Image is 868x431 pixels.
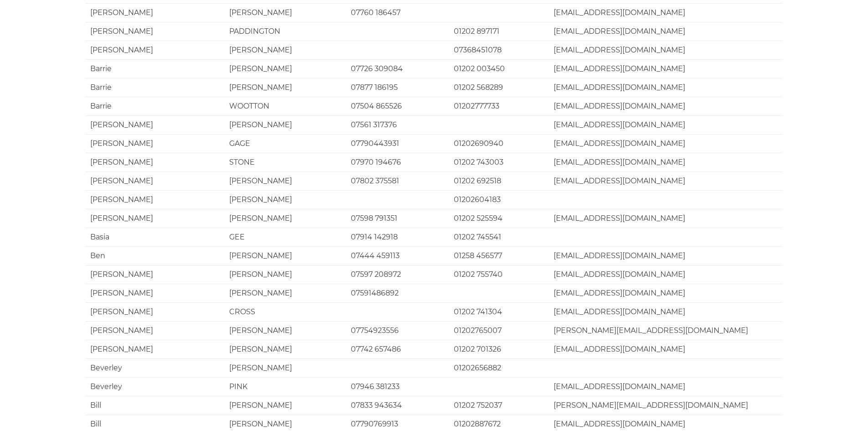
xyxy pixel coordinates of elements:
td: 07790443931 [346,134,449,153]
td: [EMAIL_ADDRESS][DOMAIN_NAME] [549,134,783,153]
td: 07597 208972 [346,265,449,284]
td: [EMAIL_ADDRESS][DOMAIN_NAME] [549,340,783,358]
td: 01202765007 [449,321,549,340]
td: 07368451078 [449,41,549,59]
td: [PERSON_NAME] [225,190,346,209]
td: 07802 375581 [346,171,449,190]
td: 01202 743003 [449,153,549,171]
td: 07591486892 [346,284,449,302]
td: [PERSON_NAME] [225,115,346,134]
td: 07504 865526 [346,97,449,115]
td: 01202690940 [449,134,549,153]
td: [EMAIL_ADDRESS][DOMAIN_NAME] [549,284,783,302]
td: [PERSON_NAME] [225,3,346,22]
td: [PERSON_NAME] [86,115,225,134]
td: 07742 657486 [346,340,449,358]
td: 07760 186457 [346,3,449,22]
td: [PERSON_NAME] [225,321,346,340]
td: Beverley [86,358,225,377]
td: [EMAIL_ADDRESS][DOMAIN_NAME] [549,78,783,97]
td: [PERSON_NAME] [225,78,346,97]
td: [PERSON_NAME] [225,340,346,358]
td: [PERSON_NAME] [86,190,225,209]
td: [EMAIL_ADDRESS][DOMAIN_NAME] [549,22,783,41]
td: [PERSON_NAME] [225,209,346,228]
td: [EMAIL_ADDRESS][DOMAIN_NAME] [549,115,783,134]
td: GAGE [225,134,346,153]
td: 07946 381233 [346,377,449,396]
td: GEE [225,228,346,246]
td: [PERSON_NAME] [86,340,225,358]
td: 07833 943634 [346,396,449,415]
td: 01202 745541 [449,228,549,246]
td: [PERSON_NAME] [86,153,225,171]
td: 07726 309084 [346,59,449,78]
td: [PERSON_NAME] [225,396,346,415]
td: Barrie [86,78,225,97]
td: [PERSON_NAME] [86,302,225,321]
td: [PERSON_NAME] [86,134,225,153]
td: [EMAIL_ADDRESS][DOMAIN_NAME] [549,153,783,171]
td: Barrie [86,97,225,115]
td: [EMAIL_ADDRESS][DOMAIN_NAME] [549,265,783,284]
td: PADDINGTON [225,22,346,41]
td: 07914 142918 [346,228,449,246]
td: 01202 568289 [449,78,549,97]
td: [PERSON_NAME] [225,265,346,284]
td: CROSS [225,302,346,321]
td: 01202 003450 [449,59,549,78]
td: WOOTTON [225,97,346,115]
td: 01202 692518 [449,171,549,190]
td: Beverley [86,377,225,396]
td: [PERSON_NAME] [86,22,225,41]
td: [EMAIL_ADDRESS][DOMAIN_NAME] [549,97,783,115]
td: 01202777733 [449,97,549,115]
td: Ben [86,246,225,265]
td: [PERSON_NAME] [86,171,225,190]
td: 07598 791351 [346,209,449,228]
td: [PERSON_NAME] [86,321,225,340]
td: 01202 897171 [449,22,549,41]
td: [PERSON_NAME] [225,358,346,377]
td: [PERSON_NAME] [225,284,346,302]
td: [EMAIL_ADDRESS][DOMAIN_NAME] [549,59,783,78]
td: 01202 741304 [449,302,549,321]
td: [PERSON_NAME] [86,284,225,302]
td: 07444 459113 [346,246,449,265]
td: [EMAIL_ADDRESS][DOMAIN_NAME] [549,302,783,321]
td: 01202 525594 [449,209,549,228]
td: [EMAIL_ADDRESS][DOMAIN_NAME] [549,377,783,396]
td: [PERSON_NAME] [86,209,225,228]
td: 07754923556 [346,321,449,340]
td: [EMAIL_ADDRESS][DOMAIN_NAME] [549,209,783,228]
td: [EMAIL_ADDRESS][DOMAIN_NAME] [549,171,783,190]
td: [PERSON_NAME] [86,3,225,22]
td: PINK [225,377,346,396]
td: [PERSON_NAME] [225,171,346,190]
td: [EMAIL_ADDRESS][DOMAIN_NAME] [549,3,783,22]
td: [PERSON_NAME] [86,41,225,59]
td: 01202 755740 [449,265,549,284]
td: [PERSON_NAME][EMAIL_ADDRESS][DOMAIN_NAME] [549,396,783,415]
td: [PERSON_NAME][EMAIL_ADDRESS][DOMAIN_NAME] [549,321,783,340]
td: 01202 752037 [449,396,549,415]
td: [PERSON_NAME] [225,41,346,59]
td: 01202 701326 [449,340,549,358]
td: Barrie [86,59,225,78]
td: 01258 456577 [449,246,549,265]
td: 07561 317376 [346,115,449,134]
td: [PERSON_NAME] [225,246,346,265]
td: STONE [225,153,346,171]
td: [EMAIL_ADDRESS][DOMAIN_NAME] [549,41,783,59]
td: 01202604183 [449,190,549,209]
td: [PERSON_NAME] [86,265,225,284]
td: 07970 194676 [346,153,449,171]
td: 01202656882 [449,358,549,377]
td: 07877 186195 [346,78,449,97]
td: Basia [86,228,225,246]
td: [PERSON_NAME] [225,59,346,78]
td: Bill [86,396,225,415]
td: [EMAIL_ADDRESS][DOMAIN_NAME] [549,246,783,265]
